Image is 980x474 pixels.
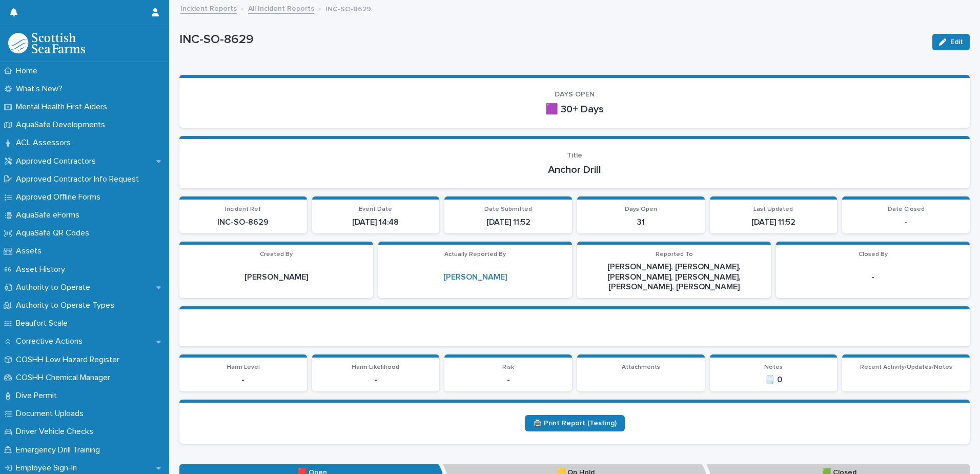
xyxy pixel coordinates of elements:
p: [DATE] 11:52 [451,218,566,227]
p: Approved Contractor Info Request [12,174,147,184]
span: Risk [502,364,514,370]
p: 🟪 30+ Days [192,103,957,115]
span: Attachments [622,364,660,370]
p: Asset History [12,265,73,274]
p: Authority to Operate Types [12,301,122,310]
p: - [782,272,964,282]
p: [DATE] 11:52 [716,218,831,227]
span: Reported To [656,251,693,258]
span: Created By [260,251,293,258]
p: COSHH Low Hazard Register [12,355,128,365]
p: Anchor Drill [192,164,957,176]
span: Edit [950,38,963,46]
span: Date Submitted [484,206,532,212]
span: Recent Activity/Updates/Notes [860,364,952,370]
p: - [451,375,566,385]
span: Last Updated [753,206,793,212]
p: Home [12,66,46,76]
p: Approved Contractors [12,156,104,166]
p: Beaufort Scale [12,319,76,328]
span: DAYS OPEN [555,91,595,98]
p: Emergency Drill Training [12,445,108,455]
p: What's New? [12,84,71,94]
span: Closed By [859,251,888,258]
span: 🖨️ Print Report (Testing) [533,420,617,427]
p: [PERSON_NAME] [186,272,367,282]
p: AquaSafe eForms [12,210,88,220]
a: All Incident Reports [248,2,314,14]
p: Document Uploads [12,409,92,419]
p: Driver Vehicle Checks [12,427,101,437]
span: Notes [764,364,783,370]
p: Assets [12,246,50,256]
span: Actually Reported By [444,251,506,258]
p: Dive Permit [12,391,65,401]
a: [PERSON_NAME] [443,272,507,282]
p: - [186,375,301,385]
span: Incident Ref [225,206,261,212]
span: Days Open [625,206,657,212]
p: ACL Assessors [12,138,79,148]
p: AquaSafe Developments [12,120,113,130]
span: Title [567,152,582,159]
p: INC-SO-8629 [179,32,924,47]
p: - [318,375,434,385]
span: Date Closed [888,206,925,212]
a: 🖨️ Print Report (Testing) [525,415,625,431]
span: Event Date [359,206,392,212]
p: COSHH Chemical Manager [12,373,118,383]
span: Harm Level [227,364,260,370]
button: Edit [932,34,970,50]
p: Corrective Actions [12,337,91,346]
p: Authority to Operate [12,283,98,292]
p: 🗒️ 0 [716,375,831,385]
p: Mental Health First Aiders [12,102,115,112]
span: Harm Likelihood [352,364,399,370]
a: Incident Reports [180,2,237,14]
p: [PERSON_NAME], [PERSON_NAME], [PERSON_NAME], [PERSON_NAME], [PERSON_NAME], [PERSON_NAME] [583,262,765,292]
p: Employee Sign-In [12,463,85,473]
p: Approved Offline Forms [12,192,109,202]
p: INC-SO-8629 [186,218,301,227]
p: - [848,218,964,227]
p: AquaSafe QR Codes [12,228,97,238]
p: 31 [583,218,699,227]
p: INC-SO-8629 [325,3,371,14]
p: [DATE] 14:48 [318,218,434,227]
img: bPIBxiqnSb2ggTQWdOVV [8,33,85,53]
